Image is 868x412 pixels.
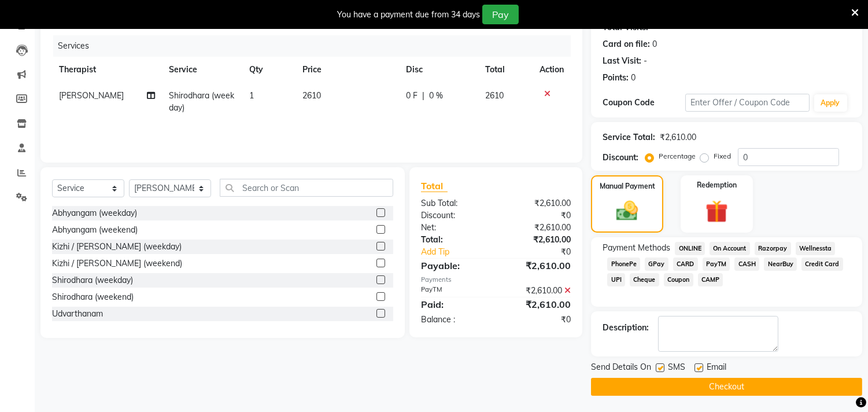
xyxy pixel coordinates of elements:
[603,322,649,334] div: Description:
[703,257,730,271] span: PayTM
[510,246,580,258] div: ₹0
[302,90,321,101] span: 2610
[603,131,655,144] div: Service Total:
[412,222,496,234] div: Net:
[707,361,726,376] span: Email
[496,197,580,209] div: ₹2,610.00
[421,275,571,285] div: Payments
[659,151,696,161] label: Percentage
[675,242,705,255] span: ONLINE
[52,207,137,219] div: Abhyangam (weekday)
[673,257,698,271] span: CARD
[479,57,533,83] th: Total
[52,308,103,320] div: Udvarthanam
[668,361,685,376] span: SMS
[685,94,809,112] input: Enter Offer / Coupon Code
[422,90,424,102] span: |
[242,57,296,83] th: Qty
[337,9,480,21] div: You have a payment due from 34 days
[710,242,750,255] span: On Account
[801,257,843,271] span: Credit Card
[734,257,759,271] span: CASH
[53,35,579,57] div: Services
[412,297,496,311] div: Paid:
[600,181,655,192] label: Manual Payment
[412,209,496,222] div: Discount:
[652,38,657,50] div: 0
[607,257,640,271] span: PhonePe
[421,180,448,192] span: Total
[412,246,510,258] a: Add Tip
[496,234,580,246] div: ₹2,610.00
[764,257,797,271] span: NearBuy
[603,242,670,254] span: Payment Methods
[699,197,735,226] img: _gift.svg
[249,90,254,101] span: 1
[486,90,504,101] span: 2610
[412,259,496,273] div: Payable:
[496,285,580,297] div: ₹2,610.00
[496,314,580,326] div: ₹0
[496,259,580,273] div: ₹2,610.00
[406,90,418,102] span: 0 F
[755,242,791,255] span: Razorpay
[591,378,862,396] button: Checkout
[630,273,659,286] span: Cheque
[412,197,496,209] div: Sub Total:
[660,131,696,144] div: ₹2,610.00
[591,361,651,376] span: Send Details On
[697,180,737,190] label: Redemption
[603,72,629,84] div: Points:
[52,224,138,236] div: Abhyangam (weekend)
[607,273,625,286] span: UPI
[52,291,134,303] div: Shirodhara (weekend)
[52,57,162,83] th: Therapist
[814,94,847,112] button: Apply
[412,234,496,246] div: Total:
[645,257,668,271] span: GPay
[412,285,496,297] div: PayTM
[533,57,571,83] th: Action
[429,90,443,102] span: 0 %
[603,152,638,164] div: Discount:
[220,179,393,197] input: Search or Scan
[664,273,693,286] span: Coupon
[52,241,182,253] div: Kizhi / [PERSON_NAME] (weekday)
[169,90,235,113] span: Shirodhara (weekday)
[603,97,685,109] div: Coupon Code
[496,297,580,311] div: ₹2,610.00
[162,57,243,83] th: Service
[52,274,133,286] div: Shirodhara (weekday)
[496,222,580,234] div: ₹2,610.00
[59,90,124,101] span: [PERSON_NAME]
[698,273,723,286] span: CAMP
[399,57,478,83] th: Disc
[296,57,399,83] th: Price
[796,242,836,255] span: Wellnessta
[603,38,650,50] div: Card on file:
[412,314,496,326] div: Balance :
[714,151,731,161] label: Fixed
[482,5,519,24] button: Pay
[52,257,182,270] div: Kizhi / [PERSON_NAME] (weekend)
[603,55,641,67] div: Last Visit:
[644,55,647,67] div: -
[496,209,580,222] div: ₹0
[610,198,644,223] img: _cash.svg
[631,72,636,84] div: 0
